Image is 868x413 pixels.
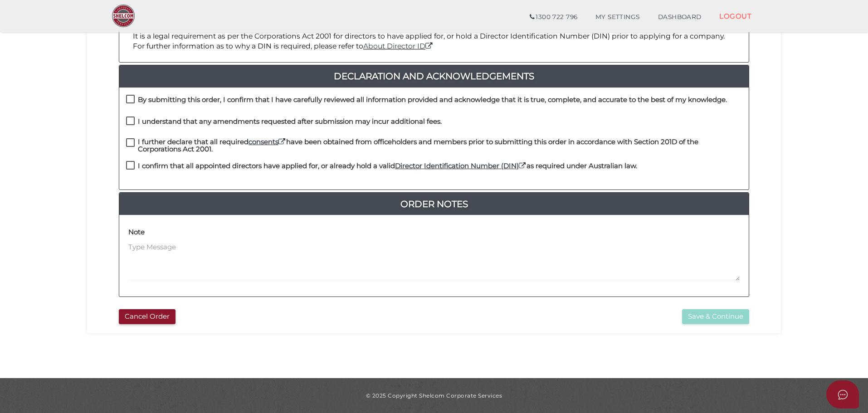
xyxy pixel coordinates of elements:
h4: I understand that any amendments requested after submission may incur additional fees. [138,118,442,126]
button: Open asap [826,380,859,408]
a: consents [249,137,286,146]
a: Director Identification Number (DIN) [395,161,527,170]
a: DASHBOARD [649,8,711,26]
a: About Director ID [363,42,434,50]
button: Save & Continue [682,309,749,324]
a: Declaration And Acknowledgements [119,69,749,83]
p: It is a legal requirement as per the Corporations Act 2001 for directors to have applied for, or ... [133,31,735,52]
a: LOGOUT [710,7,761,25]
h4: I further declare that all required have been obtained from officeholders and members prior to su... [138,138,742,153]
h4: Note [128,228,145,236]
a: 1300 722 796 [521,8,586,26]
a: MY SETTINGS [586,8,649,26]
div: © 2025 Copyright Shelcom Corporate Services [94,392,774,399]
button: Cancel Order [119,309,176,324]
a: Order Notes [119,197,749,211]
h4: I confirm that all appointed directors have applied for, or already hold a valid as required unde... [138,162,637,170]
h4: By submitting this order, I confirm that I have carefully reviewed all information provided and a... [138,96,727,104]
